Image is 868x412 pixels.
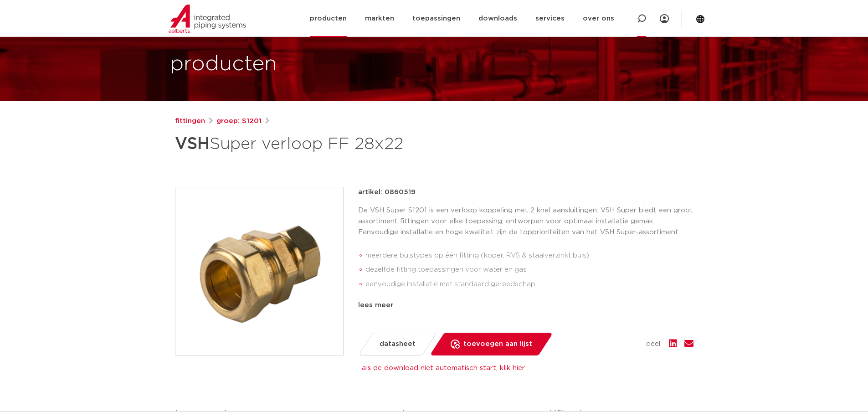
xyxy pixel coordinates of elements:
[646,339,662,350] span: deel:
[365,248,693,263] li: meerdere buistypes op één fitting (koper, RVS & staalverzinkt buis)
[358,187,416,198] p: artikel: 0860519
[175,187,343,355] img: Product Image for VSH Super verloop FF 28x22
[175,116,205,127] a: fittingen
[170,50,277,79] h1: producten
[216,116,262,127] a: groep: S1201
[175,136,210,152] strong: VSH
[362,365,525,371] a: als de download niet automatisch start, klik hier
[380,337,416,351] span: datasheet
[358,333,437,355] a: datasheet
[365,277,693,292] li: eenvoudige installatie met standaard gereedschap
[358,300,693,311] div: lees meer
[358,205,693,238] p: De VSH Super S1201 is een verloop koppeling met 2 knel aansluitingen. VSH Super biedt een groot a...
[175,130,517,158] h1: Super verloop FF 28x22
[365,292,693,306] li: snelle verbindingstechnologie waarbij her-montage mogelijk is
[463,337,532,351] span: toevoegen aan lijst
[365,263,693,277] li: dezelfde fitting toepassingen voor water en gas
